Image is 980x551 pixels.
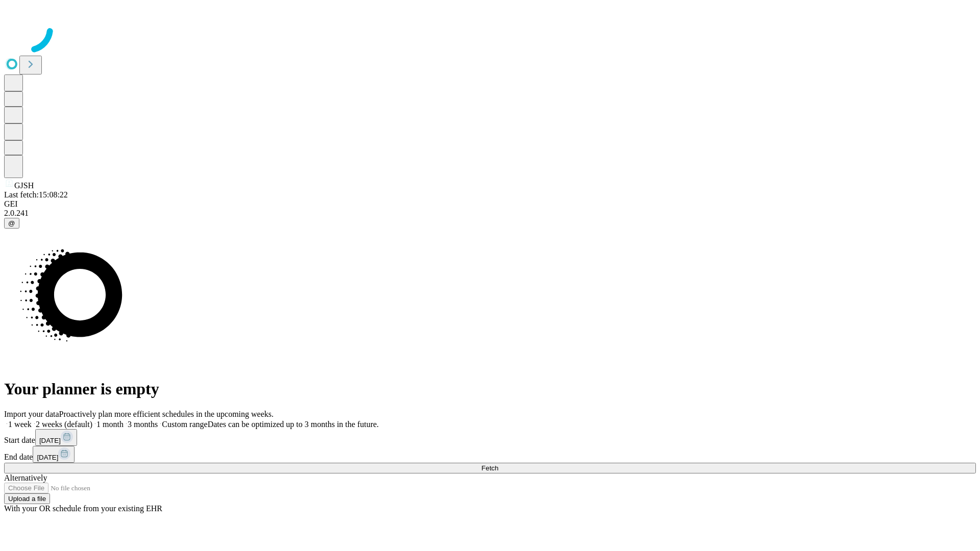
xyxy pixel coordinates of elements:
[4,380,976,398] h1: Your planner is empty
[96,420,124,429] span: 1 month
[39,437,61,444] span: [DATE]
[4,493,50,504] button: Upload a file
[8,219,15,227] span: @
[481,464,498,472] span: Fetch
[59,410,274,418] span: Proactively plan more efficient schedules in the upcoming weeks.
[37,454,58,461] span: [DATE]
[4,504,162,513] span: With your OR schedule from your existing EHR
[162,420,207,429] span: Custom range
[4,199,976,209] div: GEI
[4,446,976,463] div: End date
[4,218,19,229] button: @
[35,429,77,446] button: [DATE]
[36,420,92,429] span: 2 weeks (default)
[4,429,976,446] div: Start date
[4,463,976,473] button: Fetch
[208,420,379,429] span: Dates can be optimized up to 3 months in the future.
[4,473,47,482] span: Alternatively
[4,190,68,199] span: Last fetch: 15:08:22
[33,446,75,463] button: [DATE]
[8,420,32,429] span: 1 week
[14,181,34,190] span: GJSH
[4,410,59,418] span: Import your data
[128,420,158,429] span: 3 months
[4,209,976,218] div: 2.0.241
